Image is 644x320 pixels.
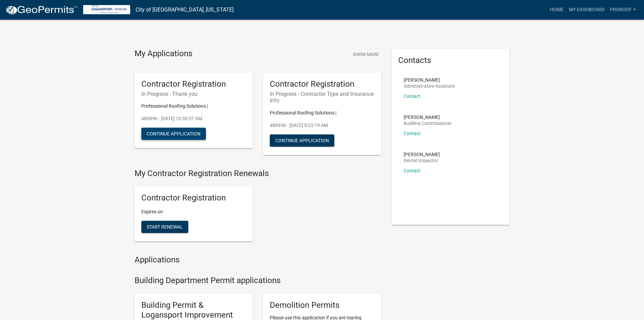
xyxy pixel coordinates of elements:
h6: In Progress - Thank you [141,91,246,97]
h4: My Applications [135,49,192,59]
h5: Contractor Registration [270,79,375,89]
wm-registration-list-section: My Contractor Registration Renewals [135,169,381,247]
p: Professional Roofing Solutions | [270,109,375,116]
p: Professional Roofing Solutions | [141,103,246,110]
a: Contact [404,131,421,136]
p: Administrative Assistant [404,84,455,88]
p: 480930 - [DATE] 9:23:19 AM [270,122,375,129]
a: City of [GEOGRAPHIC_DATA], [US_STATE] [136,4,234,16]
img: City of Logansport, Indiana [83,5,130,14]
p: [PERSON_NAME] [404,78,455,82]
button: Continue Application [141,128,206,140]
a: Home [547,3,566,16]
h4: Applications [135,255,381,265]
p: Expires on [141,208,246,215]
h5: Contacts [398,56,503,65]
h6: In Progress - Contractor Type and Insurance Info [270,91,375,104]
h5: Demolition Permits [270,300,375,310]
button: Start Renewal [141,221,188,233]
a: ProRoof [607,3,639,16]
a: Contact [404,93,421,99]
a: My Dashboard [566,3,607,16]
span: Start Renewal [147,224,183,230]
p: [PERSON_NAME] [404,115,452,120]
h5: Contractor Registration [141,193,246,203]
a: Contact [404,168,421,173]
button: Show More [350,49,381,60]
h4: My Contractor Registration Renewals [135,169,381,178]
p: 480996 - [DATE] 10:30:57 AM [141,115,246,122]
h5: Contractor Registration [141,79,246,89]
p: Rental Inspector [404,158,440,163]
p: [PERSON_NAME] [404,152,440,157]
p: Building Commissioner [404,121,452,126]
h4: Building Department Permit applications [135,276,381,285]
button: Continue Application [270,134,334,147]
